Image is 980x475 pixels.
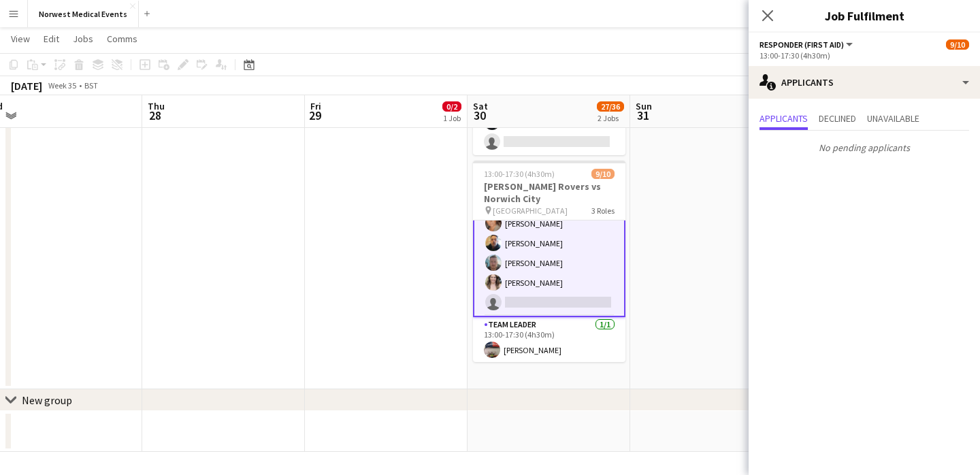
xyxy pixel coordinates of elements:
a: Comms [101,30,143,48]
div: 2 Jobs [598,113,623,123]
span: Edit [44,33,59,45]
span: Fri [310,100,321,112]
p: No pending applicants [749,136,980,159]
div: [DATE] [11,79,42,93]
span: Comms [107,33,137,45]
div: New group [22,393,72,407]
span: 9/10 [946,39,969,50]
span: View [11,33,30,45]
span: Sun [636,100,652,112]
span: Week 35 [45,80,79,91]
app-card-role: Team Leader1/113:00-17:30 (4h30m)[PERSON_NAME] [473,317,625,363]
div: Applicants [749,66,980,99]
h3: [PERSON_NAME] Rovers vs Norwich City [473,180,625,205]
button: Norwest Medical Events [28,1,139,27]
span: Sat [473,100,488,112]
span: 30 [471,108,488,123]
span: Applicants [759,114,808,123]
span: 13:00-17:30 (4h30m) [484,169,555,179]
a: Jobs [67,30,99,48]
a: View [5,30,35,48]
app-card-role: [PERSON_NAME][PERSON_NAME][PERSON_NAME][PERSON_NAME][PERSON_NAME][PERSON_NAME][PERSON_NAME] [473,130,625,317]
span: Declined [819,114,856,123]
span: 0/2 [442,101,461,112]
span: Unavailable [867,114,919,123]
button: Responder (First Aid) [759,39,855,50]
div: 1 Job [443,113,461,123]
span: 3 Roles [591,206,615,216]
span: Responder (First Aid) [759,39,844,50]
span: Jobs [73,33,93,45]
div: 13:00-17:30 (4h30m) [759,50,969,61]
span: 27/36 [597,101,624,112]
span: 31 [634,108,652,123]
span: [GEOGRAPHIC_DATA] [493,206,568,216]
h3: Job Fulfilment [749,7,980,24]
div: BST [84,80,98,91]
span: 28 [146,108,165,123]
app-job-card: 13:00-17:30 (4h30m)9/10[PERSON_NAME] Rovers vs Norwich City [GEOGRAPHIC_DATA]3 Roles[PERSON_NAME]... [473,161,625,362]
a: Edit [38,30,65,48]
span: 29 [308,108,321,123]
span: 9/10 [591,169,615,179]
span: Thu [148,100,165,112]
